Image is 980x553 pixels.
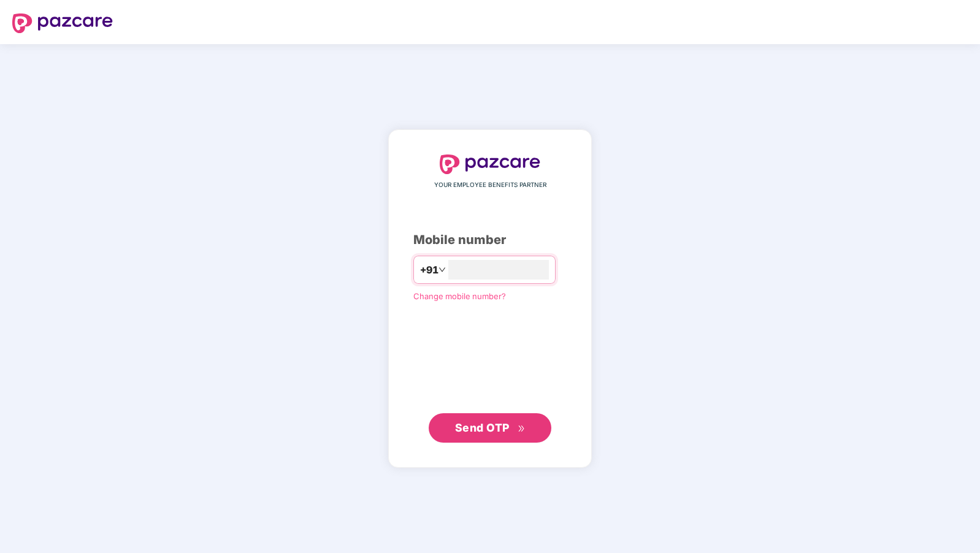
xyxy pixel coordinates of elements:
[12,13,113,33] img: logo
[438,266,446,273] span: down
[413,291,506,301] a: Change mobile number?
[429,413,551,443] button: Send OTPdouble-right
[413,231,567,250] div: Mobile number
[420,262,438,278] span: +91
[440,154,540,174] img: logo
[434,180,546,190] span: YOUR EMPLOYEE BENEFITS PARTNER
[518,425,526,433] span: double-right
[455,421,510,434] span: Send OTP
